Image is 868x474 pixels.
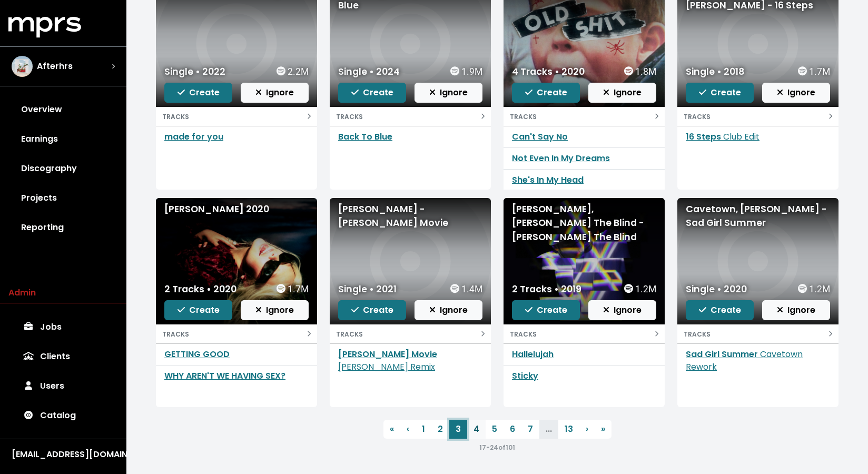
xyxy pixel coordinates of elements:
a: Back To Blue [338,131,392,143]
div: 2.2M [277,65,309,78]
span: [PERSON_NAME] Remix [338,361,435,373]
a: Sad Girl Summer Cavetown Rework [686,348,803,373]
button: TRACKS [504,107,665,126]
a: 7 [521,420,539,439]
a: Catalog [8,401,118,430]
a: mprs logo [8,21,81,33]
span: Ignore [255,304,294,316]
a: 4 [467,420,486,439]
button: Create [512,300,580,320]
div: 2 Tracks • 2019 [512,282,581,296]
span: Cavetown Rework [686,348,803,373]
span: Ignore [777,304,815,316]
button: Ignore [415,83,482,103]
button: Ignore [415,300,482,320]
button: [EMAIL_ADDRESS][DOMAIN_NAME] [8,448,118,461]
button: Ignore [762,83,830,103]
span: Create [177,86,220,98]
div: [EMAIL_ADDRESS][DOMAIN_NAME] [12,448,115,461]
a: WHY AREN'T WE HAVING SEX? [164,370,285,382]
a: Earnings [8,124,118,154]
span: Create [525,304,567,316]
span: Create [177,304,220,316]
button: TRACKS [330,324,491,343]
span: Create [699,304,741,316]
span: Ignore [255,86,294,98]
a: Sticky [512,370,538,382]
small: TRACKS [684,330,711,339]
div: Single • 2024 [338,65,400,78]
span: Afterhrs [37,60,73,73]
span: Create [525,86,567,98]
span: Ignore [603,304,642,316]
a: Clients [8,342,118,371]
span: » [601,423,605,435]
a: 2 [431,420,449,439]
a: Overview [8,95,118,124]
span: Ignore [429,304,468,316]
div: 1.2M [798,282,830,296]
a: Projects [8,183,118,213]
a: She's In My Head [512,174,584,186]
a: 5 [486,420,504,439]
a: Not Even In My Dreams [512,152,610,164]
span: Create [699,86,741,98]
div: 1.4M [450,282,482,296]
span: Ignore [603,86,642,98]
span: Club Edit [723,131,759,143]
span: Ignore [777,86,815,98]
a: 3 [449,420,467,439]
span: Ignore [429,86,468,98]
button: TRACKS [677,324,839,343]
small: TRACKS [336,330,363,339]
div: [PERSON_NAME], [PERSON_NAME] The Blind - [PERSON_NAME] The Blind [512,202,656,244]
img: The selected account / producer [12,56,33,77]
div: Single • 2022 [164,65,225,78]
button: Create [686,83,754,103]
a: Jobs [8,312,118,342]
span: › [586,423,588,435]
button: Create [686,300,754,320]
span: « [390,423,394,435]
small: TRACKS [510,112,537,121]
button: Create [338,300,406,320]
small: TRACKS [510,330,537,339]
div: 4 Tracks • 2020 [512,65,585,78]
div: 1.2M [624,282,656,296]
a: made for you [164,131,223,143]
a: Users [8,371,118,401]
span: Create [351,86,393,98]
a: 13 [558,420,579,439]
div: 1.9M [450,65,482,78]
div: 1.7M [798,65,830,78]
button: Ignore [762,300,830,320]
small: 17 - 24 of 101 [479,443,515,452]
div: Single • 2021 [338,282,397,296]
button: TRACKS [156,324,317,343]
button: Ignore [241,300,309,320]
div: Cavetown, [PERSON_NAME] - Sad Girl Summer [686,202,830,230]
a: Reporting [8,213,118,242]
a: Can't Say No [512,131,568,143]
button: TRACKS [156,107,317,126]
a: GETTING GOOD [164,348,230,360]
div: [PERSON_NAME] 2020 [164,202,309,216]
div: 1.7M [277,282,309,296]
button: Ignore [241,83,309,103]
a: 6 [504,420,521,439]
a: 1 [416,420,431,439]
button: TRACKS [330,107,491,126]
button: Ignore [588,300,656,320]
button: Create [512,83,580,103]
button: TRACKS [677,107,839,126]
small: TRACKS [162,112,189,121]
a: [PERSON_NAME] Movie [PERSON_NAME] Remix [338,348,437,373]
div: [PERSON_NAME] - [PERSON_NAME] Movie [338,202,482,230]
small: TRACKS [684,112,711,121]
a: Discography [8,154,118,183]
button: TRACKS [504,324,665,343]
small: TRACKS [162,330,189,339]
a: Hallelujah [512,348,554,360]
div: Single • 2018 [686,65,745,78]
button: Ignore [588,83,656,103]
